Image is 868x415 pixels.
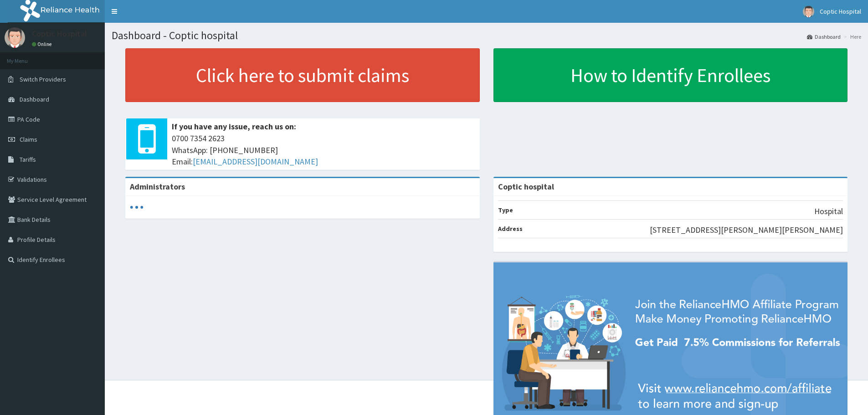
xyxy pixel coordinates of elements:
[493,48,848,102] a: How to Identify Enrollees
[842,33,861,41] li: Here
[130,200,144,214] svg: audio-loading
[498,181,554,192] strong: Coptic hospital
[5,27,25,48] img: User Image
[32,41,54,47] a: Online
[20,75,66,83] span: Switch Providers
[130,181,185,192] b: Administrators
[32,30,87,38] p: Coptic Hospital
[807,33,841,41] a: Dashboard
[193,156,318,167] a: [EMAIL_ADDRESS][DOMAIN_NAME]
[20,155,36,164] span: Tariffs
[172,133,475,168] span: 0700 7354 2623 WhatsApp: [PHONE_NUMBER] Email:
[820,7,861,15] span: Coptic Hospital
[172,121,296,132] b: If you have any issue, reach us on:
[814,205,843,217] p: Hospital
[20,135,37,143] span: Claims
[498,225,523,233] b: Address
[125,48,480,102] a: Click here to submit claims
[20,95,49,103] span: Dashboard
[803,6,814,17] img: User Image
[498,206,513,214] b: Type
[650,224,843,236] p: [STREET_ADDRESS][PERSON_NAME][PERSON_NAME]
[112,30,861,41] h1: Dashboard - Coptic hospital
